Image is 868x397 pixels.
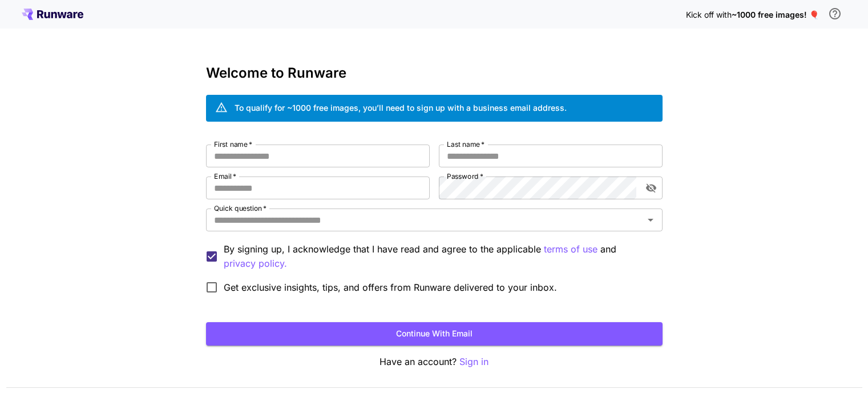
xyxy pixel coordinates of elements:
[823,2,846,25] button: In order to qualify for free credit, you need to sign up with a business email address and click ...
[214,139,252,149] label: First name
[447,171,483,181] label: Password
[459,355,488,369] button: Sign in
[732,10,819,19] span: ~1000 free images! 🎈
[641,178,661,198] button: toggle password visibility
[643,212,659,228] button: Open
[214,203,267,213] label: Quick question
[224,242,653,271] p: By signing up, I acknowledge that I have read and agree to the applicable and
[235,102,567,114] div: To qualify for ~1000 free images, you’ll need to sign up with a business email address.
[224,256,287,271] button: By signing up, I acknowledge that I have read and agree to the applicable terms of use and
[544,242,597,256] p: terms of use
[447,139,485,149] label: Last name
[224,280,557,294] span: Get exclusive insights, tips, and offers from Runware delivered to your inbox.
[214,171,236,181] label: Email
[206,65,663,81] h3: Welcome to Runware
[206,355,663,369] p: Have an account?
[224,256,287,271] p: privacy policy.
[206,322,663,346] button: Continue with email
[686,10,732,19] span: Kick off with
[544,242,597,256] button: By signing up, I acknowledge that I have read and agree to the applicable and privacy policy.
